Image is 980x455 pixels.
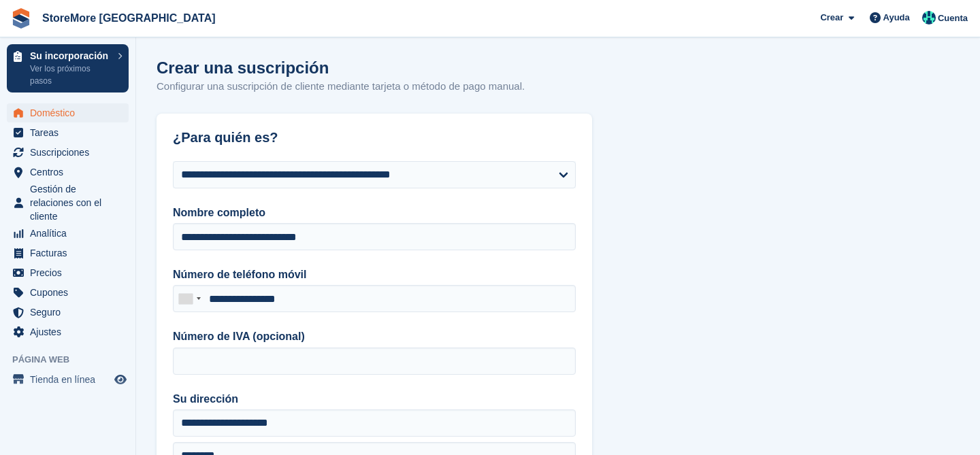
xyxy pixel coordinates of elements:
[7,283,129,302] a: menu
[30,163,112,182] span: Centros
[7,44,129,92] a: Su incorporación Ver los próximos pasos
[37,7,221,29] a: StoreMore [GEOGRAPHIC_DATA]
[173,130,576,146] h2: ¿Para quién es?
[30,243,112,263] span: Facturas
[30,103,112,122] span: Doméstico
[30,370,112,389] span: Tienda en línea
[30,123,112,142] span: Tareas
[173,267,576,283] label: Número de teléfono móvil
[157,79,525,95] p: Configurar una suscripción de cliente mediante tarjeta o método de pago manual.
[30,263,112,282] span: Precios
[7,143,129,162] a: menu
[7,322,129,341] a: menu
[7,303,129,322] a: menu
[157,58,329,77] h1: Crear una suscripción
[30,63,111,87] p: Ver los próximos pasos
[938,12,968,25] span: Cuenta
[112,371,129,388] a: Vista previa de la tienda
[173,328,576,345] label: Número de IVA (opcional)
[173,391,576,407] label: Su dirección
[30,303,112,322] span: Seguro
[173,205,576,221] label: Nombre completo
[7,243,129,263] a: menu
[7,123,129,142] a: menu
[7,224,129,243] a: menu
[883,11,910,24] span: Ayuda
[820,11,843,24] span: Crear
[30,224,112,243] span: Analítica
[7,103,129,122] a: menu
[7,370,129,389] a: menú
[30,322,112,341] span: Ajustes
[7,182,129,223] a: menu
[30,143,112,162] span: Suscripciones
[12,353,135,367] span: Página web
[922,11,936,24] img: Maria Vela Padilla
[30,182,112,223] span: Gestión de relaciones con el cliente
[30,283,112,302] span: Cupones
[11,8,31,29] img: stora-icon-8386f47178a22dfd0bd8f6a31ec36ba5ce8667c1dd55bd0f319d3a0aa187defe.svg
[7,263,129,282] a: menu
[7,163,129,182] a: menu
[30,51,111,61] p: Su incorporación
